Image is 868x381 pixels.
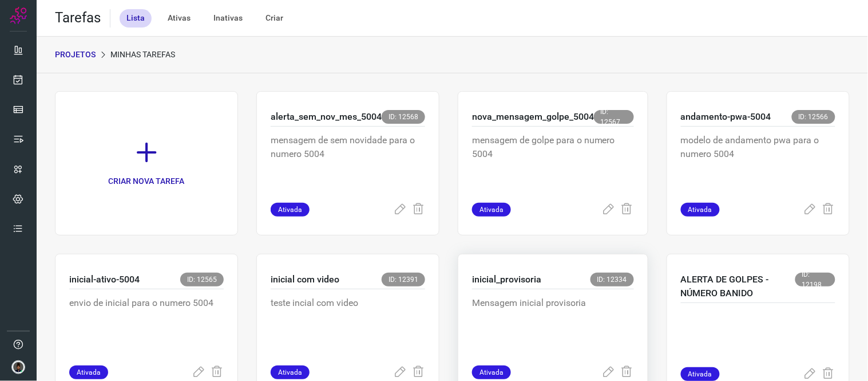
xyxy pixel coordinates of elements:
[120,9,152,28] div: Lista
[10,7,27,24] img: Logo
[681,273,795,300] p: ALERTA DE GOLPES - NÚMERO BANIDO
[69,273,140,286] p: inicial-ativo-5004
[681,133,835,191] p: modelo de andamento pwa para o numero 5004
[271,110,382,124] p: alerta_sem_nov_mes_5004
[207,9,249,28] div: Inativas
[271,296,425,353] p: teste incial com video
[271,203,310,217] span: Ativada
[161,9,197,28] div: Ativas
[472,296,634,353] p: Mensagem inicial provisoria
[55,49,96,61] p: PROJETOS
[681,367,720,381] span: Ativada
[681,203,720,217] span: Ativada
[110,49,175,61] p: Minhas Tarefas
[55,91,238,235] a: CRIAR NOVA TAREFA
[55,10,101,26] h2: Tarefas
[69,296,224,353] p: envio de inicial para o numero 5004
[590,273,634,286] span: ID: 12334
[472,273,541,286] p: inicial_provisoria
[271,366,310,379] span: Ativada
[271,273,339,286] p: inicial com video
[271,133,425,191] p: mensagem de sem novidade para o numero 5004
[382,110,425,124] span: ID: 12568
[69,366,108,379] span: Ativada
[792,110,835,124] span: ID: 12566
[472,110,594,124] p: nova_mensagem_golpe_5004
[109,175,185,187] p: CRIAR NOVA TAREFA
[259,9,290,28] div: Criar
[594,110,634,124] span: ID: 12567
[472,133,634,191] p: mensagem de golpe para o numero 5004
[382,273,425,286] span: ID: 12391
[681,110,771,124] p: andamento-pwa-5004
[180,273,224,286] span: ID: 12565
[472,366,511,379] span: Ativada
[472,203,511,217] span: Ativada
[11,360,25,374] img: d44150f10045ac5288e451a80f22ca79.png
[795,273,835,286] span: ID: 12198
